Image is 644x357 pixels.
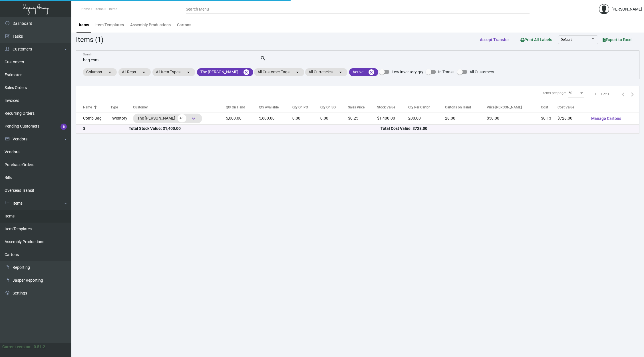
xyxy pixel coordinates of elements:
[137,114,198,123] div: The [PERSON_NAME]
[619,90,628,99] button: Previous page
[541,105,558,110] div: Cost
[106,69,113,76] mat-icon: arrow_drop_down
[259,105,292,110] div: Qty Available
[377,105,408,110] div: Stock Value
[2,344,31,350] div: Current version:
[541,112,558,124] td: $0.13
[480,37,509,42] span: Accept Transfer
[76,112,110,124] td: Comb Bag
[568,91,572,95] span: 50
[377,112,408,124] td: $1,400.00
[83,68,117,76] mat-chip: Columns
[487,105,541,110] div: Price [PERSON_NAME]
[516,34,557,45] button: Print All Labels
[226,105,259,110] div: Qty On Hand
[110,112,133,124] td: Inventory
[118,68,151,76] mat-chip: All Reps
[226,112,259,124] td: 5,600.00
[598,35,637,45] button: Export to Excel
[95,22,124,28] div: Item Templates
[76,35,103,45] div: Items (1)
[348,105,377,110] div: Sales Price
[243,69,250,76] mat-icon: cancel
[408,112,445,124] td: 200.00
[81,7,90,11] span: Home
[83,126,129,132] div: $
[470,68,494,75] span: All Customers
[568,91,584,95] mat-select: Items per page:
[178,114,186,122] span: +1
[348,112,377,124] td: $0.25
[320,105,336,110] div: Qty On SO
[260,55,266,62] mat-icon: search
[110,105,118,110] div: Type
[599,4,609,14] img: admin@bootstrapmaster.com
[320,112,348,124] td: 0.00
[438,68,455,75] span: In Transit
[34,344,45,350] div: 0.51.2
[408,105,430,110] div: Qty Per Carton
[561,38,572,42] span: Default
[130,22,171,28] div: Assembly Productions
[95,7,104,11] span: Items
[79,22,89,28] div: Items
[292,112,320,124] td: 0.00
[197,68,253,76] mat-chip: The [PERSON_NAME]
[254,68,304,76] mat-chip: All Customer Tags
[392,68,423,75] span: Low inventory qty
[190,115,197,122] span: keyboard_arrow_down
[349,68,378,76] mat-chip: Active
[185,69,192,76] mat-icon: arrow_drop_down
[542,90,566,96] div: Items per page:
[110,105,133,110] div: Type
[177,22,191,28] div: Cartons
[595,92,609,97] div: 1 – 1 of 1
[475,35,514,45] button: Accept Transfer
[558,105,574,110] div: Cost Value
[445,112,487,124] td: 28.00
[320,105,348,110] div: Qty On SO
[541,105,548,110] div: Cost
[487,105,522,110] div: Price [PERSON_NAME]
[259,112,292,124] td: 5,600.00
[292,105,308,110] div: Qty On PO
[377,105,395,110] div: Stock Value
[520,37,552,42] span: Print All Labels
[140,69,147,76] mat-icon: arrow_drop_down
[109,7,117,11] span: Items
[259,105,279,110] div: Qty Available
[445,105,471,110] div: Cartons on Hand
[558,105,587,110] div: Cost Value
[487,112,541,124] td: $50.00
[83,105,110,110] div: Name
[558,112,587,124] td: $728.00
[368,69,375,76] mat-icon: cancel
[628,90,637,99] button: Next page
[152,68,195,76] mat-chip: All Item Types
[381,126,632,132] div: Total Cost Value: $728.00
[305,68,347,76] mat-chip: All Currencies
[587,113,626,124] button: Manage Cartons
[226,105,245,110] div: Qty On Hand
[129,126,381,132] div: Total Stock Value: $1,400.00
[83,105,92,110] div: Name
[294,69,301,76] mat-icon: arrow_drop_down
[337,69,344,76] mat-icon: arrow_drop_down
[591,116,621,121] span: Manage Cartons
[292,105,320,110] div: Qty On PO
[611,6,642,12] div: [PERSON_NAME]
[348,105,365,110] div: Sales Price
[603,37,633,42] span: Export to Excel
[133,102,226,112] th: Customer
[408,105,445,110] div: Qty Per Carton
[445,105,487,110] div: Cartons on Hand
